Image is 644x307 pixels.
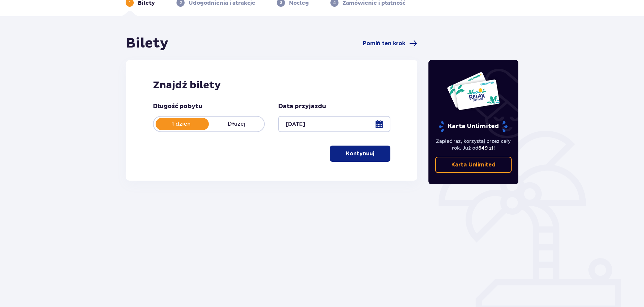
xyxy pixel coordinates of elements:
p: Długość pobytu [153,102,202,111]
h2: Znajdź bilety [153,79,390,92]
p: Zapłać raz, korzystaj przez cały rok. Już od ! [435,138,512,151]
p: 1 dzień [154,120,209,128]
span: Pomiń ten krok [363,40,405,47]
img: Dwie karty całoroczne do Suntago z napisem 'UNLIMITED RELAX', na białym tle z tropikalnymi liśćmi... [447,71,500,111]
p: Dłużej [209,120,264,128]
p: Kontynuuj [346,150,374,157]
p: Karta Unlimited [451,161,495,168]
a: Pomiń ten krok [363,39,417,48]
p: Data przyjazdu [278,102,326,111]
a: Karta Unlimited [435,157,512,173]
button: Kontynuuj [330,146,390,162]
h1: Bilety [126,35,168,52]
span: 649 zł [478,145,493,151]
p: Karta Unlimited [438,121,508,132]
